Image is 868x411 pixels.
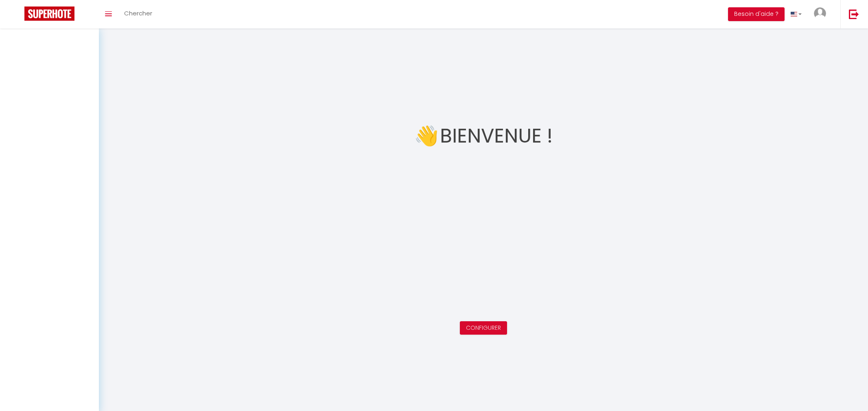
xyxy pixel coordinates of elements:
button: Besoin d'aide ? [728,7,785,21]
img: logout [849,9,859,19]
iframe: welcome-outil.mov [353,160,614,307]
h1: Bienvenue ! [440,112,553,160]
img: Super Booking [24,6,74,21]
img: ... [814,7,826,19]
span: 👋 [414,121,439,151]
span: Chercher [124,9,152,17]
a: Configurer [466,324,501,332]
button: Configurer [460,321,507,335]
